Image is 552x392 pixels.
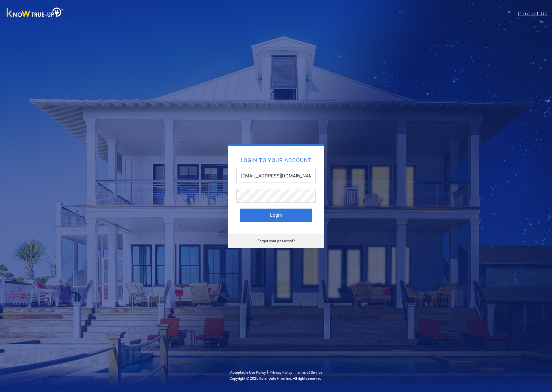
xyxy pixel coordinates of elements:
a: Acceptable Use Policy [230,370,266,375]
a: Contact Us [518,10,552,17]
a: Forgot your password? [257,239,295,243]
a: Terms of Service [296,370,322,375]
button: Login [240,209,312,222]
input: Email [236,169,316,183]
img: Know True-Up [4,6,67,20]
span: | [267,369,268,375]
span: | [293,369,295,375]
a: Privacy Policy [269,370,292,375]
h2: Login to your account [240,158,312,163]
